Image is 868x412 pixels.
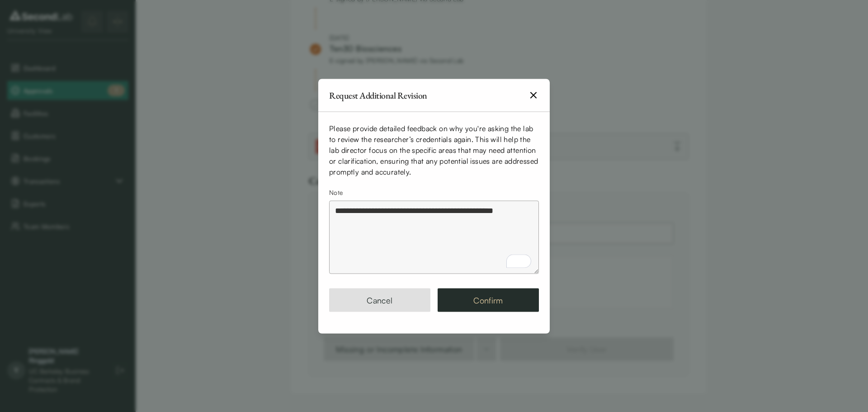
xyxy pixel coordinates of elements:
button: Cancel [329,288,430,312]
label: Note [329,188,343,196]
textarea: To enrich screen reader interactions, please activate Accessibility in Grammarly extension settings [329,200,539,274]
div: Please provide detailed feedback on why you're asking the lab to review the researcher’s credenti... [329,123,539,177]
h2: Request Additional Revision [329,90,427,99]
button: Confirm [438,288,539,312]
